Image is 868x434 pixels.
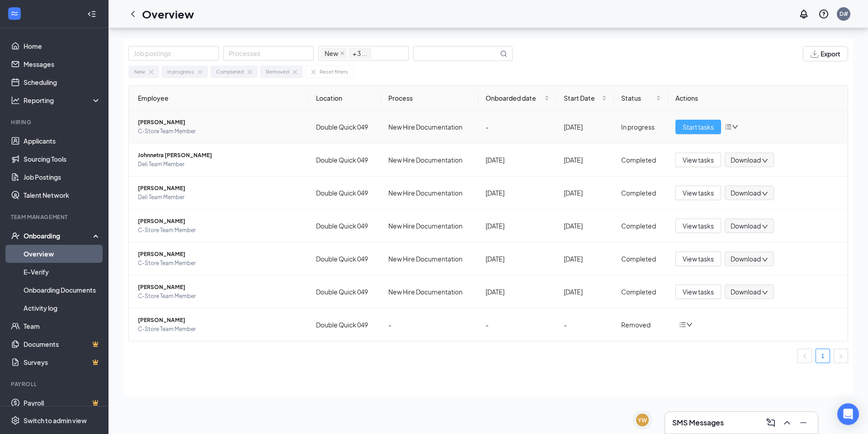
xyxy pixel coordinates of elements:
span: Export [821,51,840,57]
a: Job Postings [24,168,101,186]
span: + 3 ... [349,48,371,59]
span: down [732,124,738,130]
svg: Notifications [798,9,809,19]
span: Download [731,254,761,264]
div: Onboarding [24,231,93,240]
td: New Hire Documentation [381,111,478,144]
h3: SMS Messages [672,418,724,428]
span: Download [731,221,761,231]
span: left [802,354,807,359]
li: Previous Page [797,349,812,363]
th: Location [309,86,382,111]
span: C-Store Team Member [138,292,302,301]
div: Completed [621,254,660,264]
span: C-Store Team Member [138,259,302,268]
td: Double Quick 049 [309,210,382,243]
li: 1 [816,349,830,363]
svg: ChevronUp [782,417,793,428]
div: Open Intercom Messenger [837,403,859,425]
div: [DATE] [486,254,550,264]
div: Reset filters [320,68,348,76]
button: Export [803,46,848,61]
span: Deli Team Member [138,193,302,202]
svg: Collapse [87,9,96,19]
a: 1 [816,349,830,363]
div: [DATE] [564,122,607,132]
div: Completed [621,221,660,231]
td: - [557,308,614,341]
span: C-Store Team Member [138,127,302,136]
svg: QuestionInfo [818,9,829,19]
div: [DATE] [564,221,607,231]
div: [DATE] [486,188,550,198]
a: E-Verify [24,263,101,281]
button: View tasks [675,153,721,167]
div: [DATE] [564,254,607,264]
svg: Analysis [11,96,20,105]
span: down [762,191,768,197]
div: Switch to admin view [24,416,87,425]
a: Sourcing Tools [24,150,101,168]
button: View tasks [675,285,721,299]
td: Double Quick 049 [309,144,382,177]
span: New [325,48,338,58]
div: Reporting [24,96,101,105]
svg: MagnifyingGlass [500,50,507,57]
div: D# [840,10,848,18]
th: Employee [129,86,309,111]
button: ChevronUp [780,415,794,430]
a: Activity log [24,299,101,317]
span: Download [731,155,761,165]
a: PayrollCrown [24,394,101,412]
span: down [762,289,768,296]
td: New Hire Documentation [381,144,478,177]
span: New [321,48,347,59]
svg: WorkstreamLogo [10,9,19,18]
div: Completed [621,155,660,165]
div: [DATE] [486,221,550,231]
button: View tasks [675,186,721,200]
button: View tasks [675,252,721,266]
div: [DATE] [486,155,550,165]
button: left [797,349,812,363]
div: Removed [266,68,289,76]
span: bars [725,123,732,131]
div: - [486,320,550,330]
span: Status [621,93,654,103]
td: New Hire Documentation [381,210,478,243]
td: New Hire Documentation [381,177,478,210]
span: bars [679,321,686,328]
span: [PERSON_NAME] [138,184,302,193]
td: Double Quick 049 [309,111,382,144]
span: [PERSON_NAME] [138,118,302,127]
span: Start Date [564,93,600,103]
div: New [134,68,145,76]
div: [DATE] [486,287,550,297]
td: - [381,308,478,341]
div: Completed [621,287,660,297]
span: right [838,354,844,359]
span: Download [731,287,761,297]
span: close [340,51,344,56]
span: down [686,322,693,328]
a: Overview [24,245,101,263]
th: Status [614,86,668,111]
span: C-Store Team Member [138,226,302,235]
span: [PERSON_NAME] [138,283,302,292]
th: Onboarded date [478,86,557,111]
svg: ChevronLeft [127,9,138,19]
td: Double Quick 049 [309,308,382,341]
span: [PERSON_NAME] [138,217,302,226]
div: In progress [621,122,660,132]
button: Start tasks [675,120,721,134]
span: View tasks [683,155,714,165]
div: Hiring [11,118,99,126]
span: Download [731,188,761,198]
th: Start Date [557,86,614,111]
th: Process [381,86,478,111]
span: Onboarded date [486,93,543,103]
div: [DATE] [564,188,607,198]
li: Next Page [834,349,848,363]
div: Removed [621,320,660,330]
